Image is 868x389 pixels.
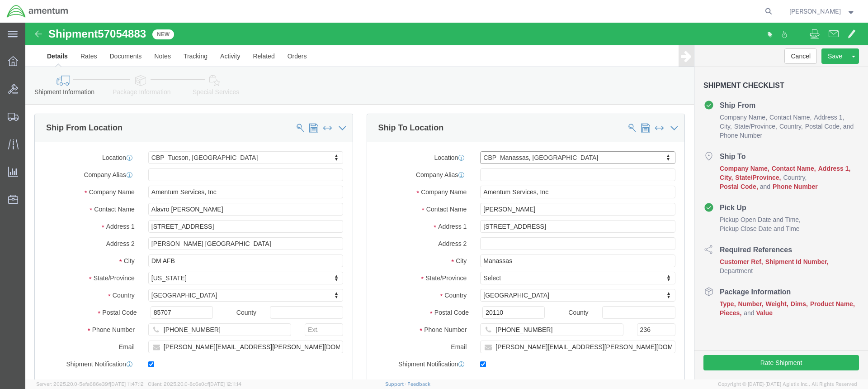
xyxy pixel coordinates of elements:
a: Feedback [407,381,430,387]
button: [PERSON_NAME] [789,6,856,17]
img: logo [6,5,69,18]
span: Client: 2025.20.0-8c6e0cf [148,381,241,387]
iframe: FS Legacy Container [25,23,868,379]
span: Copyright © [DATE]-[DATE] Agistix Inc., All Rights Reserved [718,380,857,388]
span: [DATE] 11:47:12 [110,381,144,387]
a: Support [385,381,408,387]
span: Server: 2025.20.0-5efa686e39f [36,381,144,387]
span: Alvaro Borbon [789,6,841,16]
span: [DATE] 12:11:14 [209,381,241,387]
